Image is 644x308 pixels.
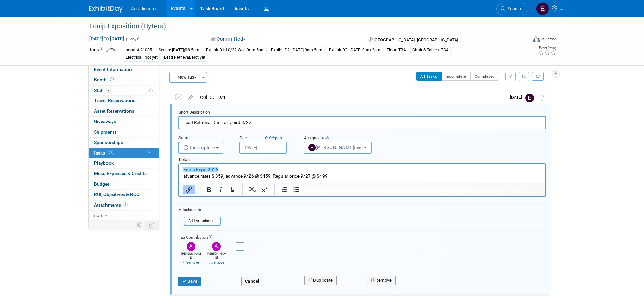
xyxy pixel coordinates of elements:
a: Giveaways [89,117,159,127]
div: Assigned to [304,135,388,142]
a: Tasks0% [89,148,159,158]
td: Toggle Event Tabs [145,221,159,230]
a: Travel Reservations [89,96,159,106]
img: Elizabeth Martinez [536,2,549,15]
div: Equip Exposition (Hytera) [87,20,517,32]
a: remove [209,260,224,265]
span: Giveaways [94,119,116,124]
i: Quick [265,136,275,140]
div: Chair & Tables: TBA [410,47,451,54]
span: [DATE] [510,95,525,100]
a: Budget [89,179,159,189]
span: Staff [94,88,111,93]
span: Event Information [94,67,132,72]
div: Details [178,154,546,163]
span: Tasks [93,150,114,156]
img: Elizabeth Martinez [525,94,534,102]
span: more [93,213,103,218]
img: Format-Inperson.png [533,36,540,42]
span: Budget [94,181,109,187]
div: Floor: TBA [385,47,408,54]
span: 0% [107,150,114,155]
span: Travel Reservations [94,98,135,103]
div: Exhibit D3: [DATE] 9am-2pm [327,47,382,54]
span: Acradiocom [131,6,156,11]
a: Attachments1 [89,200,159,210]
span: (3 days) [125,37,140,41]
button: Superscript [259,185,270,194]
button: Completed [470,72,499,81]
button: Bold [203,185,215,194]
input: Due Date [239,142,287,154]
button: Subscript [247,185,258,194]
input: Name of task or a short description [178,116,546,129]
a: Quickpick [264,135,284,141]
span: 1 [123,202,128,207]
span: Potential Scheduling Conflict -- at least one attendee is tagged in another overlapping event. [149,88,153,94]
div: booth# 21085 [124,47,154,54]
div: Due [239,135,293,142]
div: Status [178,135,229,142]
div: Attachments [178,207,221,213]
a: Staff2 [89,86,159,96]
i: Move task [541,95,544,101]
span: [DATE] [DATE] [89,35,124,42]
div: Event Rating [538,46,556,50]
span: [GEOGRAPHIC_DATA], [GEOGRAPHIC_DATA] [374,37,458,42]
span: [PERSON_NAME] [308,145,364,150]
span: Booth not reserved yet [109,77,115,82]
button: Committed [208,35,248,43]
div: [PERSON_NAME] [180,251,202,265]
span: Playbook [94,160,114,166]
span: Misc. Expenses & Credits [94,171,147,176]
span: Booth [94,77,115,82]
div: Exhibit D2: [DATE] 9am-5pm [269,47,325,54]
button: Remove [367,276,396,285]
button: Duplicate [304,276,337,285]
button: Underline [227,185,238,194]
td: Personalize Event Tab Strip [134,221,145,230]
div: In-Person [541,37,557,42]
button: Incomplete [441,72,471,81]
a: Booth [89,75,159,85]
button: Numbered list [279,185,290,194]
td: Tags [89,46,118,62]
a: Refresh [532,72,544,81]
a: Misc. Expenses & Credits [89,169,159,179]
span: (me) [354,145,363,150]
div: Set up: [DATE]@8-5pm [157,47,201,54]
img: Amanda Nazarko [187,242,195,251]
img: Anthony Cataldo [212,242,221,251]
span: Incomplete [183,145,215,150]
button: Save [178,277,201,286]
span: Search [505,6,521,11]
span: Sponsorships [94,140,123,145]
a: Search [496,3,527,15]
span: 2 [106,88,111,93]
span: Asset Reservations [94,108,134,114]
img: ExhibitDay [89,6,123,13]
a: Playbook [89,158,159,168]
iframe: Rich Text Area [179,164,545,183]
a: Asset Reservations [89,106,159,116]
button: [PERSON_NAME](me) [304,142,372,154]
button: Insert/edit link [183,185,195,194]
div: Coi DUE 9/1 [197,92,506,103]
a: remove [183,260,199,265]
span: ROI, Objectives & ROO [94,192,139,197]
span: to [103,36,110,41]
button: All Tasks [416,72,442,81]
button: Cancel [241,277,263,286]
button: New Task [169,72,200,83]
a: edit [185,94,197,100]
div: [PERSON_NAME] [206,251,228,265]
a: Shipments [89,127,159,137]
div: Lead Retrieval: Not yet [162,54,207,61]
a: Event Information [89,65,159,75]
button: Italic [215,185,226,194]
a: more [89,211,159,221]
div: Event Format [487,35,557,45]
